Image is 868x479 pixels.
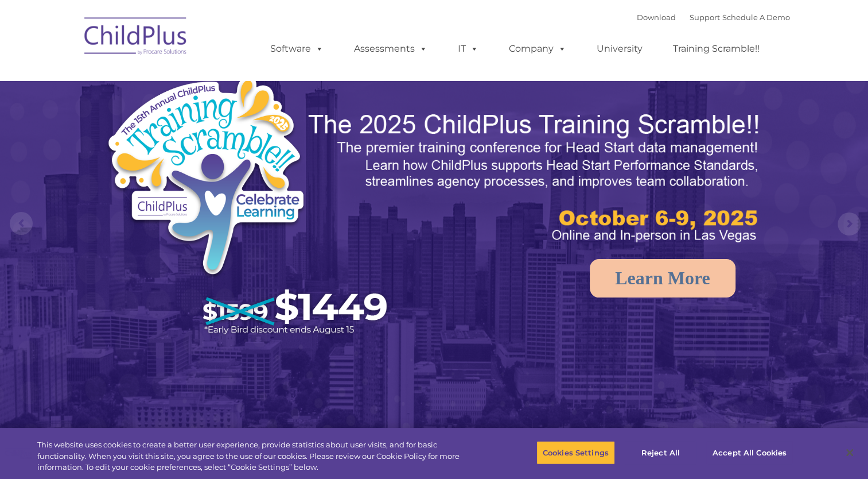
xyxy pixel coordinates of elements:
div: This website uses cookies to create a better user experience, provide statistics about user visit... [37,439,477,473]
a: Company [497,37,578,60]
a: Download [637,13,676,22]
a: IT [446,37,490,60]
span: Phone number [159,123,208,132]
font: | [637,13,790,22]
a: Learn More [590,259,735,298]
span: Last name [159,76,194,84]
a: Software [259,37,335,60]
button: Cookies Settings [536,441,615,465]
a: Training Scramble!! [661,37,771,60]
a: Assessments [342,37,439,60]
button: Close [837,440,862,465]
button: Reject All [625,441,696,465]
a: Support [690,13,720,22]
a: University [585,37,654,60]
button: Accept All Cookies [706,441,793,465]
a: Schedule A Demo [722,13,790,22]
img: ChildPlus by Procare Solutions [79,9,193,67]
